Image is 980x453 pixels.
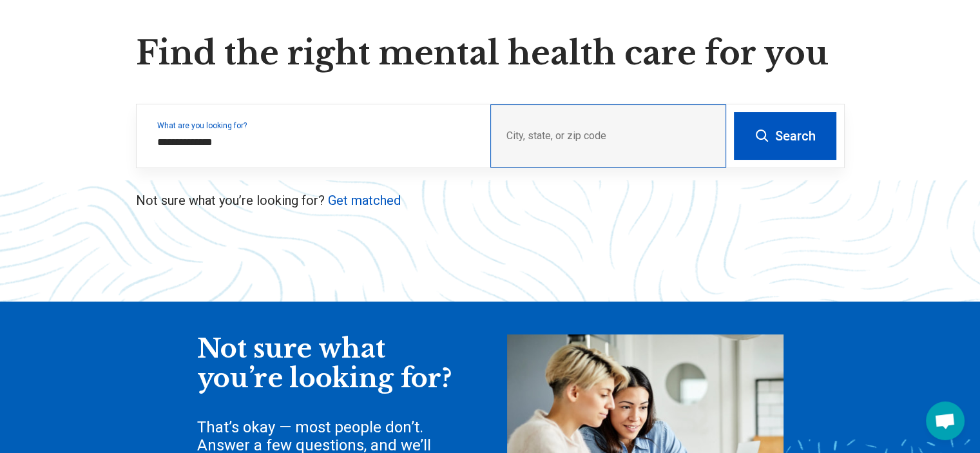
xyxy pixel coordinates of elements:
[328,193,401,208] a: Get matched
[157,122,475,130] label: What are you looking for?
[136,34,845,73] h1: Find the right mental health care for you
[734,112,836,160] button: Search
[926,401,965,440] div: Open chat
[136,191,845,209] p: Not sure what you’re looking for?
[197,334,455,393] div: Not sure what you’re looking for?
